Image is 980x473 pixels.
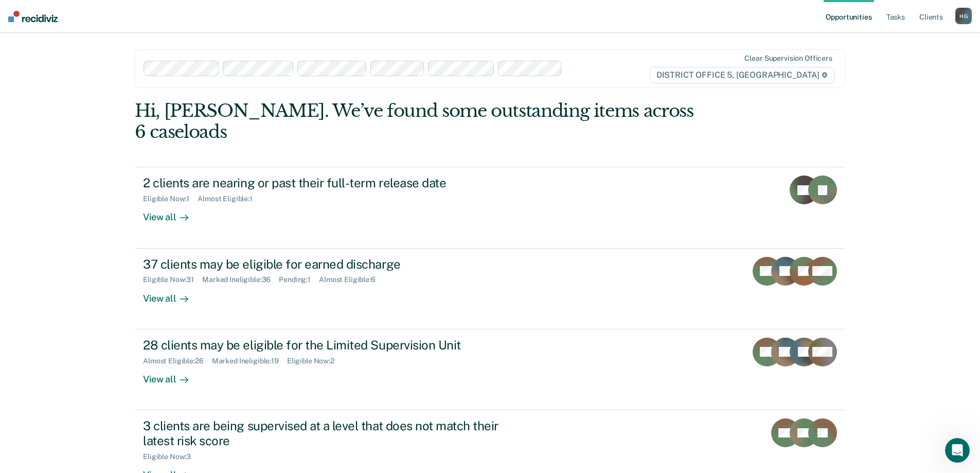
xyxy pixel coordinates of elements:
img: Recidiviz [8,11,58,22]
div: Clear supervision officers [744,54,832,63]
button: HG [955,8,972,24]
iframe: Intercom live chat [945,438,970,463]
div: H G [955,8,972,24]
span: DISTRICT OFFICE 5, [GEOGRAPHIC_DATA] [650,67,834,83]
